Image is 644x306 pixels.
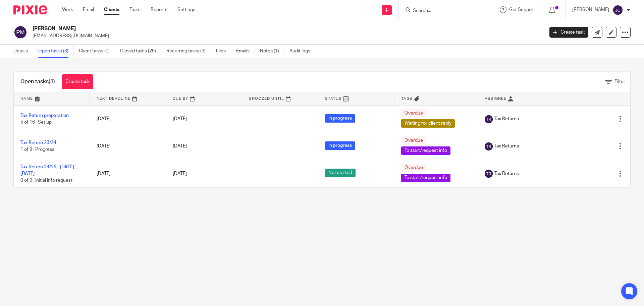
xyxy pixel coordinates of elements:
span: In progress [325,141,355,150]
h1: Open tasks [20,78,55,85]
span: Not started [325,169,356,177]
a: Emails [236,45,255,58]
td: [DATE] [90,160,166,187]
img: svg%3E [485,142,493,150]
a: Recurring tasks (3) [166,45,211,58]
h2: [PERSON_NAME] [33,25,438,32]
a: Reports [151,6,167,13]
span: Get Support [509,7,535,12]
img: svg%3E [612,5,623,15]
span: 1 of 9 · Progress [20,147,54,152]
a: Clients [104,6,119,13]
input: Search [412,8,473,14]
span: Tax Returns [494,116,519,122]
span: Snoozed Until [249,97,284,100]
a: Tax Return 23/24 [20,140,56,145]
span: Overdue [401,109,426,118]
span: [DATE] [173,171,187,176]
a: Email [83,6,94,13]
span: Tax Returns [494,170,519,177]
span: [DATE] [173,117,187,121]
span: Tags [401,97,413,100]
span: Filter [614,79,625,84]
a: Tax Return 24/25 - [DATE]-[DATE] [20,165,76,176]
img: svg%3E [485,115,493,123]
a: Notes (1) [260,45,284,58]
span: Status [325,97,342,100]
span: 0 of 9 · Initial info request [20,178,72,183]
span: Overdue [401,136,426,145]
p: [PERSON_NAME] [572,6,609,13]
a: Create task [549,27,588,38]
span: Tax Returns [494,143,519,149]
td: [DATE] [90,133,166,160]
a: Audit logs [289,45,315,58]
img: svg%3E [485,170,493,178]
a: Create task [62,74,93,89]
a: Details [13,45,33,58]
img: Pixie [13,5,47,14]
span: Waiting for client reply [401,119,455,128]
span: (3) [49,79,55,84]
a: Settings [177,6,195,13]
td: [DATE] [90,105,166,133]
a: Closed tasks (29) [120,45,161,58]
a: Files [216,45,231,58]
p: [EMAIL_ADDRESS][DOMAIN_NAME] [33,33,539,39]
img: svg%3E [13,25,28,39]
a: Work [62,6,73,13]
span: Overdue [401,164,426,172]
span: To start/request info [401,146,450,155]
a: Tax Return preparation [20,113,69,118]
a: Client tasks (0) [79,45,115,58]
span: In progress [325,114,355,123]
span: To start/request info [401,174,450,182]
a: Open tasks (3) [38,45,74,58]
span: 5 of 16 · Set up [20,120,52,125]
a: Team [129,6,141,13]
span: [DATE] [173,144,187,148]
